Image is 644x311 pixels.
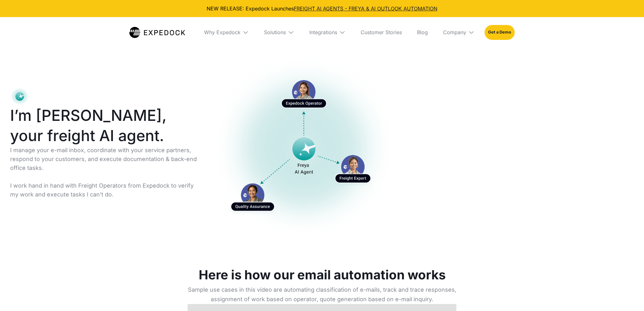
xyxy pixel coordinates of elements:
[443,29,466,35] div: Company
[412,17,433,47] a: Blog
[212,56,396,238] a: open lightbox
[304,17,351,47] div: Integrations
[294,5,437,12] a: FREIGHT AI AGENTS - FREYA & AI OUTLOOK AUTOMATION
[485,25,515,40] a: Get a Demo
[199,17,254,47] div: Why Expedock
[199,267,446,283] h1: Here is how our email automation works
[10,146,202,199] p: I manage your e-mail inbox, coordinate with your service partners, respond to your customers, and...
[10,105,202,146] h1: I’m [PERSON_NAME], your freight AI agent.
[356,17,407,47] a: Customer Stories
[188,285,456,304] p: Sample use cases in this video are automating classification of e-mails, track and trace response...
[5,5,639,12] div: NEW RELEASE: Expedock Launches
[438,17,480,47] div: Company
[259,17,299,47] div: Solutions
[264,29,286,35] div: Solutions
[309,29,337,35] div: Integrations
[204,29,241,35] div: Why Expedock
